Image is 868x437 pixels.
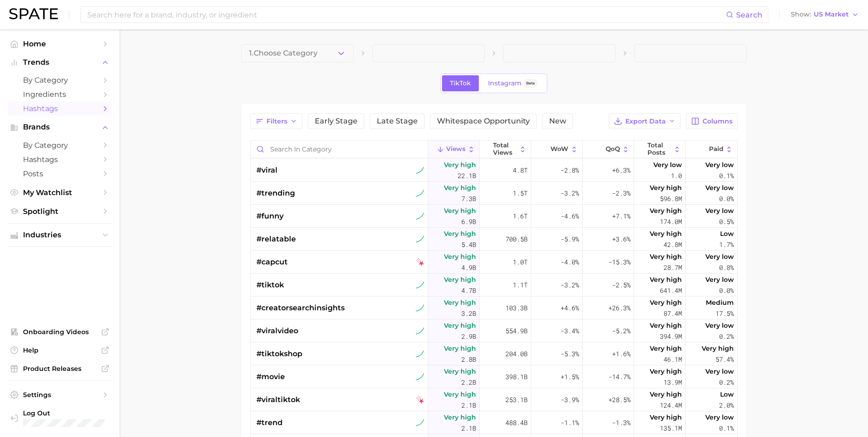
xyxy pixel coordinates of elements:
a: InstagramBeta [480,75,545,91]
span: 174.0m [660,216,682,227]
span: #viralvideo [256,325,298,336]
span: Filters [267,118,287,125]
span: Very high [650,274,682,285]
span: 398.1b [505,371,528,382]
a: by Category [7,138,112,152]
span: Total Posts [647,142,671,156]
span: Very low [705,320,734,331]
span: US Market [814,12,849,17]
span: Very low [705,412,734,423]
span: Very low [705,251,734,262]
span: #tiktok [256,280,284,291]
button: ShowUS Market [789,9,861,21]
span: 4.9b [461,262,476,273]
button: Filters [250,113,302,129]
span: 2.0% [719,400,734,411]
span: -2.5% [612,280,630,291]
img: tiktok sustained riser [416,304,424,312]
span: +1.6% [612,348,630,359]
span: Very high [444,389,476,400]
span: #trend [256,417,283,428]
a: TikTok [442,75,479,91]
a: Hashtags [7,101,112,116]
button: #trendingtiktok sustained riserVery high7.3b1.5t-3.2%-2.3%Very high596.8mVery low0.0% [251,182,737,205]
span: Very high [444,251,476,262]
span: 0.0% [719,285,734,296]
span: 0.1% [719,423,734,434]
button: #tiktokshoptiktok sustained riserVery high2.8b204.0b-5.3%+1.6%Very high46.1mVery high57.4% [251,342,737,365]
span: Very high [444,159,476,170]
span: Medium [706,297,734,308]
span: 488.4b [505,417,528,428]
span: Views [446,146,465,153]
span: Very high [444,297,476,308]
span: Very high [444,366,476,377]
span: Very high [650,228,682,239]
span: 1. Choose Category [249,49,318,57]
span: Instagram [488,79,522,87]
span: 4.7b [461,285,476,296]
span: Very high [444,182,476,193]
span: -4.0% [561,257,579,268]
span: 103.3b [505,303,528,314]
span: 1.0 [671,170,682,181]
span: +6.3% [612,165,630,176]
span: -3.4% [561,325,579,336]
img: SPATE [9,8,58,19]
span: New [549,118,566,125]
span: Very low [705,159,734,170]
button: #funnytiktok sustained riserVery high6.9b1.6t-4.6%+7.1%Very high174.0mVery low0.5% [251,205,737,228]
span: 0.8% [719,262,734,273]
span: 0.0% [719,193,734,204]
a: Product Releases [7,362,112,375]
span: 2.1b [461,400,476,411]
button: #creatorsearchinsightstiktok sustained riserVery high3.2b103.3b+4.6%+26.3%Very high87.4mMedium17.5% [251,297,737,319]
span: Very high [650,297,682,308]
span: +4.6% [561,303,579,314]
span: Very high [650,389,682,400]
button: Brands [7,120,112,134]
span: -3.2% [561,188,579,199]
span: Settings [23,391,96,399]
span: Whitespace Opportunity [437,118,530,125]
span: Early Stage [315,118,357,125]
span: 2.9b [461,331,476,342]
span: 0.2% [719,331,734,342]
span: 5.4b [461,239,476,250]
span: +7.1% [612,211,630,222]
span: 1.0t [513,257,528,268]
button: #viraltiktoktiktok falling starVery high2.1b253.1b-3.9%+28.5%Very high124.4mLow2.0% [251,388,737,411]
span: Posts [23,169,96,178]
button: #tiktoktiktok sustained riserVery high4.7b1.1t-3.2%-2.5%Very high641.4mVery low0.0% [251,274,737,297]
span: #viraltiktok [256,394,300,405]
a: Ingredients [7,87,112,101]
button: Columns [686,113,737,129]
span: Very high [650,182,682,193]
button: Paid [686,140,737,158]
span: #funny [256,211,284,222]
span: Very high [444,412,476,423]
a: Onboarding Videos [7,325,112,339]
img: tiktok sustained riser [416,281,424,289]
span: #tiktokshop [256,348,302,359]
span: Very high [444,343,476,354]
span: -3.2% [561,280,579,291]
button: WoW [531,140,583,158]
span: Very high [444,205,476,216]
span: -5.2% [612,325,630,336]
span: -5.3% [561,348,579,359]
span: 1.1t [513,280,528,291]
span: #relatable [256,234,296,245]
img: tiktok sustained riser [416,419,424,427]
span: 554.9b [505,325,528,336]
span: Low [720,228,734,239]
span: Trends [23,58,96,67]
span: -1.1% [561,417,579,428]
span: +28.5% [608,394,630,405]
span: Ingredients [23,90,96,99]
span: 394.9m [660,331,682,342]
span: Paid [709,146,723,153]
span: 700.5b [505,234,528,245]
span: #capcut [256,257,288,268]
span: +1.5% [561,371,579,382]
